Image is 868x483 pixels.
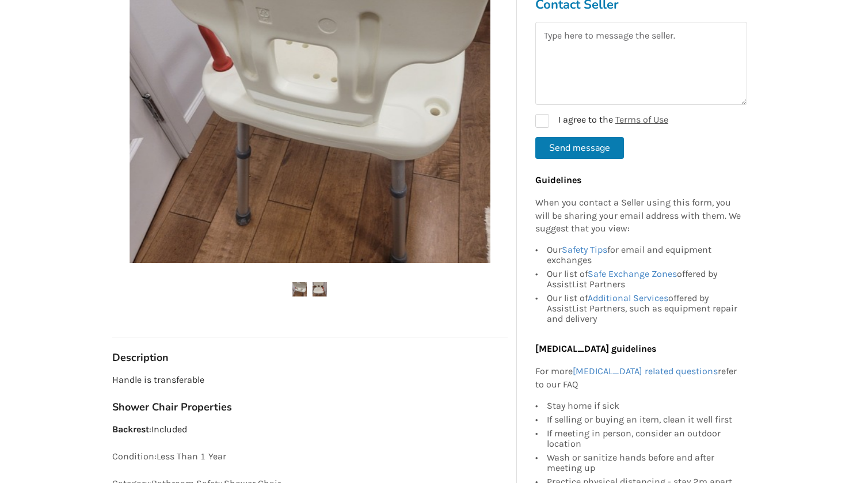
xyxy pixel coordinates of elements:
p: When you contact a Seller using this form, you will be sharing your email address with them. We s... [535,196,741,235]
a: Terms of Use [615,114,668,125]
a: Safety Tips [562,244,607,255]
a: [MEDICAL_DATA] related questions [573,366,718,376]
h3: Shower Chair Properties [112,401,508,414]
b: Guidelines [535,174,581,185]
h3: Description [112,351,508,364]
p: : Included [112,423,508,436]
strong: Backrest [112,424,149,435]
div: Wash or sanitize hands before and after meeting up [547,451,741,475]
div: Stay home if sick [547,401,741,413]
a: Safe Exchange Zones [588,268,677,279]
div: If selling or buying an item, clean it well first [547,413,741,427]
div: Our list of offered by AssistList Partners, such as equipment repair and delivery [547,291,741,324]
p: Handle is transferable [112,374,508,387]
button: Send message [535,137,624,159]
a: Additional Services [588,292,668,303]
div: If meeting in person, consider an outdoor location [547,427,741,451]
img: tub or shawer chair with handle -shower chair-bathroom safety-port moody-assistlist-listing [313,282,327,296]
p: Condition: Less Than 1 Year [112,450,508,463]
img: tub or shawer chair with handle -shower chair-bathroom safety-port moody-assistlist-listing [292,282,307,296]
div: Our list of offered by AssistList Partners [547,267,741,291]
b: [MEDICAL_DATA] guidelines [535,343,656,354]
label: I agree to the [535,114,668,128]
p: For more refer to our FAQ [535,365,741,391]
div: Our for email and equipment exchanges [547,245,741,267]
